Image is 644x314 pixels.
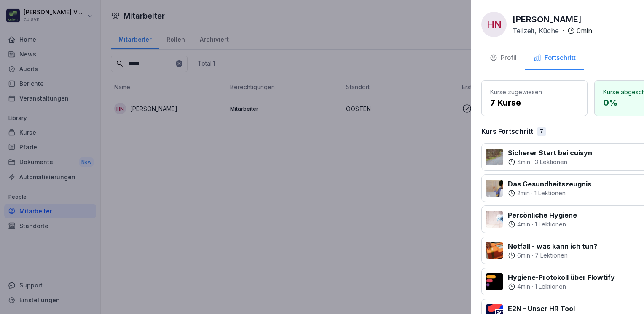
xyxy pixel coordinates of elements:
p: 4 min [517,220,530,229]
div: · [508,158,592,166]
p: 7 Kurse [490,96,579,109]
button: Fortschritt [525,47,584,70]
div: Fortschritt [534,53,576,63]
div: · [508,189,591,197]
p: [PERSON_NAME] [513,13,582,26]
p: Kurs Fortschritt [481,126,533,136]
p: Persönliche Hygiene [508,210,577,220]
p: 1 Lektionen [534,189,566,197]
div: · [508,251,597,260]
div: · [508,220,577,229]
p: Teilzeit, Küche [513,26,559,36]
div: HN [481,12,507,37]
p: Notfall - was kann ich tun? [508,241,597,251]
div: Profil [490,53,517,63]
div: 7 [537,127,546,136]
div: · [513,26,592,36]
p: Sicherer Start bei cuisyn [508,148,592,158]
button: Profil [481,47,525,70]
p: 1 Lektionen [535,282,566,291]
p: 0 min [577,26,592,36]
p: 1 Lektionen [535,220,566,229]
p: Kurse zugewiesen [490,88,579,96]
p: Das Gesundheitszeugnis [508,179,591,189]
p: 4 min [517,158,530,166]
p: E2N - Unser HR Tool [508,303,575,314]
p: Hygiene-Protokoll über Flowtify [508,272,615,282]
div: · [508,282,615,291]
p: 3 Lektionen [535,158,567,166]
p: 6 min [517,251,530,260]
p: 4 min [517,282,530,291]
p: 7 Lektionen [535,251,568,260]
p: 2 min [517,189,530,197]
